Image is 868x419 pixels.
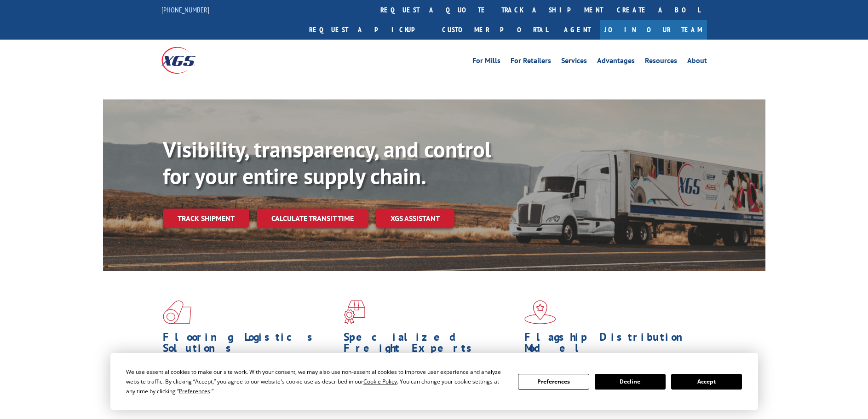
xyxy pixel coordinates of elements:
[163,135,491,190] b: Visibility, transparency, and control for your entire supply chain.
[163,300,191,324] img: xgs-icon-total-supply-chain-intelligence-red
[344,332,517,358] h1: Specialized Freight Experts
[163,400,277,410] a: Learn More >
[600,20,707,40] a: Join Our Team
[511,57,551,67] a: For Retailers
[126,367,507,396] div: We use essential cookies to make our site work. With your consent, we may also use non-essential ...
[524,332,698,358] h1: Flagship Distribution Model
[671,374,742,390] button: Accept
[363,378,397,385] span: Cookie Policy
[344,400,458,410] a: Learn More >
[595,374,666,390] button: Decline
[302,20,435,40] a: Request a pickup
[645,57,677,67] a: Resources
[687,57,707,67] a: About
[435,20,555,40] a: Customer Portal
[518,374,589,390] button: Preferences
[257,209,368,228] a: Calculate transit time
[161,5,209,14] a: [PHONE_NUMBER]
[524,300,556,324] img: xgs-icon-flagship-distribution-model-red
[163,209,249,228] a: Track shipment
[110,353,758,410] div: Cookie Consent Prompt
[597,57,635,67] a: Advantages
[561,57,587,67] a: Services
[555,20,600,40] a: Agent
[472,57,500,67] a: For Mills
[376,209,454,228] a: XGS ASSISTANT
[344,300,365,324] img: xgs-icon-focused-on-flooring-red
[179,387,210,395] span: Preferences
[163,332,337,358] h1: Flooring Logistics Solutions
